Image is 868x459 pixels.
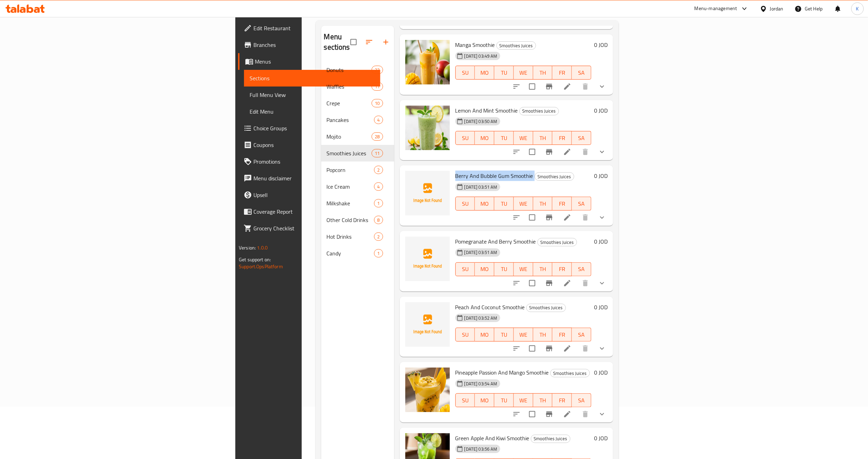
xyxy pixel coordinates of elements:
div: Smoothies Juices [327,149,372,157]
button: sort-choices [508,340,525,357]
span: SA [575,133,589,143]
span: Choice Groups [253,124,375,132]
span: Smoothies Juices [538,238,577,246]
div: Mojito28 [321,128,394,145]
a: Upsell [238,187,380,203]
span: Smoothies Juices [535,173,574,181]
button: sort-choices [508,275,525,292]
span: SA [575,330,589,340]
button: TH [533,393,553,407]
span: SA [575,395,589,405]
button: SA [572,328,591,342]
span: 1 [374,200,382,207]
span: Peach And Coconut Smoothie [455,302,525,312]
span: TU [497,199,511,209]
div: items [374,199,383,207]
span: FR [555,395,569,405]
span: Select to update [525,210,540,225]
span: TU [497,68,511,78]
div: items [374,216,383,224]
button: SU [455,197,475,211]
div: Smoothies Juices11 [321,145,394,162]
img: Berry And Bubble Gum Smoothie [405,171,450,215]
button: SU [455,262,475,276]
span: [DATE] 03:51 AM [462,184,500,190]
button: SA [572,131,591,145]
svg: Show Choices [598,344,606,353]
button: TU [494,131,514,145]
span: MO [478,264,492,274]
div: Menu-management [695,5,737,13]
button: TH [533,262,553,276]
button: SA [572,262,591,276]
div: Smoothies Juices [550,369,590,377]
span: SU [459,330,472,340]
button: WE [514,393,533,407]
span: Candy [327,249,374,257]
a: Edit menu item [563,410,571,418]
span: Upsell [253,191,375,199]
button: FR [552,262,572,276]
span: Smoothies Juices [527,304,566,312]
button: delete [577,209,594,226]
span: Donuts [327,66,372,74]
span: Select all sections [346,35,361,49]
button: WE [514,197,533,211]
button: show more [594,144,610,160]
span: Grocery Checklist [253,224,375,232]
span: Promotions [253,157,375,166]
div: Ice Cream4 [321,178,394,195]
button: TH [533,131,553,145]
span: K [856,5,859,13]
span: 4 [374,183,382,190]
span: SU [459,395,472,405]
div: Popcorn2 [321,162,394,178]
span: Green Apple And Kiwi Smoothie [455,433,529,443]
span: WE [517,330,530,340]
button: delete [577,144,594,160]
a: Coupons [238,137,380,153]
div: Pancakes [327,116,374,124]
span: SU [459,68,472,78]
div: Donuts23 [321,62,394,78]
button: sort-choices [508,78,525,95]
span: TH [536,264,550,274]
div: Other Cold Drinks8 [321,212,394,228]
span: SA [575,68,589,78]
span: Manga Smoothie [455,40,495,50]
div: Waffles11 [321,78,394,95]
span: Mojito [327,132,372,141]
span: Smoothies Juices [520,107,559,115]
div: Other Cold Drinks [327,216,374,224]
span: 1 [374,250,382,257]
button: MO [475,393,494,407]
button: FR [552,393,572,407]
button: sort-choices [508,406,525,423]
span: MO [478,395,492,405]
span: WE [517,395,530,405]
span: Smoothies Juices [551,369,590,377]
span: TU [497,330,511,340]
div: Milkshake1 [321,195,394,212]
span: Select to update [525,145,540,159]
span: Sections [250,74,375,82]
a: Support.OpsPlatform [239,262,283,271]
img: Manga Smoothie [405,40,450,84]
button: SA [572,197,591,211]
button: delete [577,78,594,95]
span: Popcorn [327,166,374,174]
span: TH [536,199,550,209]
button: MO [475,131,494,145]
div: Smoothies Juices [526,304,566,312]
span: [DATE] 03:54 AM [462,380,500,387]
button: delete [577,340,594,357]
span: SU [459,199,472,209]
h6: 0 JOD [594,368,608,377]
img: Pomegranate And Berry Smoothie [405,237,450,281]
button: TU [494,393,514,407]
button: SA [572,393,591,407]
svg: Show Choices [598,279,606,287]
span: Pomegranate And Berry Smoothie [455,236,536,247]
